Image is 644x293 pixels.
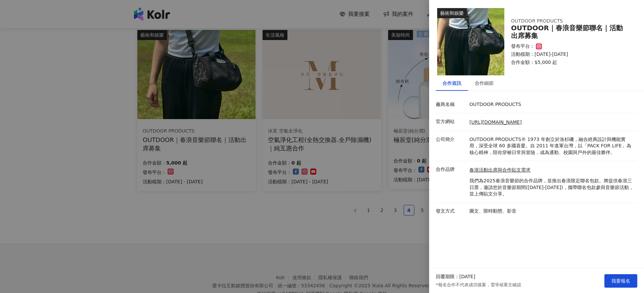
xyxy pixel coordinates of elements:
p: 官方網站 [436,118,466,125]
div: 合作細節 [475,79,494,87]
p: 發文方式 [436,208,466,215]
p: 發布平台： [511,43,535,50]
button: 我要報名 [604,274,637,288]
span: 我要報名 [611,278,630,284]
p: 圖文、限時動態、影音 [469,208,634,215]
div: 合作資訊 [443,79,461,87]
p: OUTDOOR PRODUCTS [469,101,634,108]
p: 廠商名稱 [436,101,466,108]
p: 回覆期限：[DATE] [436,273,475,280]
div: 藝術和娛樂 [437,8,467,18]
p: 活動檔期：[DATE]-[DATE] [511,51,629,58]
p: OUTDOOR PRODUCTS® 1973 年創立於洛杉磯，融合經典設計與機能實用，深受全球 60 多國喜愛。自 2011 年進軍台灣，以「PACK FOR LIFE」為核心精神，陪你穿梭日常... [469,136,634,156]
a: 春浪活動出席與合作貼文需求 [469,167,634,174]
div: OUTDOOR｜春浪音樂節聯名｜活動出席募集 [511,24,629,40]
a: [URL][DOMAIN_NAME] [469,119,522,125]
div: OUTDOOR PRODUCTS [511,18,618,25]
p: 公司簡介 [436,136,466,143]
p: 我們為2025春浪音樂節的合作品牌，並推出春浪限定聯名包款。將提供春浪三日票，邀請您於音樂節期間([DATE]-[DATE])，攜帶聯名包款參與音樂節活動，並上傳貼文分享。 [469,178,634,197]
p: 合作品牌 [436,166,466,173]
p: *報名合作不代表成功接案，需等候業主確認 [436,282,521,288]
p: 合作金額： $5,000 起 [511,59,629,66]
img: 春浪活動出席與合作貼文需求 [437,8,504,75]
